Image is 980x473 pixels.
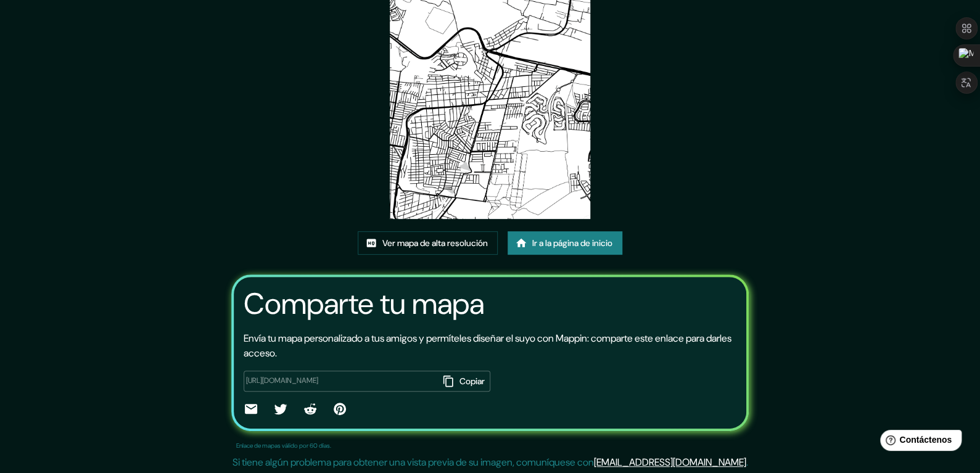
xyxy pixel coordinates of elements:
[532,237,612,249] font: Ir a la página de inicio
[244,332,731,360] font: Envía tu mapa personalizado a tus amigos y permíteles diseñar el suyo con Mappin: comparte este e...
[233,456,594,469] font: Si tiene algún problema para obtener una vista previa de su imagen, comuníquese con
[236,442,331,450] font: Enlace de mapas válido por 60 días.
[746,456,748,469] font: .
[459,376,485,387] font: Copiar
[382,237,488,249] font: Ver mapa de alta resolución
[439,371,490,392] button: Copiar
[358,231,498,255] a: Ver mapa de alta resolución
[594,456,746,469] a: [EMAIL_ADDRESS][DOMAIN_NAME]
[508,231,622,255] a: Ir a la página de inicio
[244,284,484,323] font: Comparte tu mapa
[870,425,966,459] iframe: Lanzador de widgets de ayuda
